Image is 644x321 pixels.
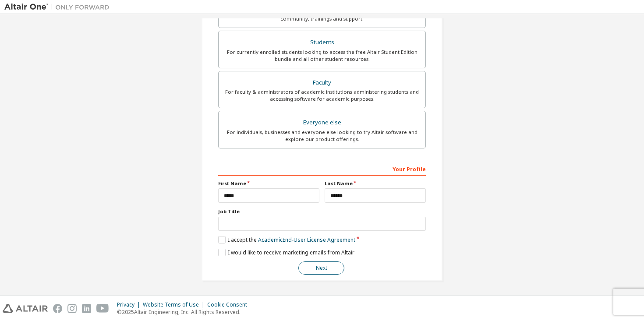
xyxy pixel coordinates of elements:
[224,129,420,143] div: For individuals, businesses and everyone else looking to try Altair software and explore our prod...
[53,304,62,313] img: facebook.svg
[218,162,426,176] div: Your Profile
[117,301,143,308] div: Privacy
[3,304,48,313] img: altair_logo.svg
[218,208,426,215] label: Job Title
[67,304,77,313] img: instagram.svg
[224,77,420,89] div: Faculty
[218,249,354,256] label: I would like to receive marketing emails from Altair
[82,304,91,313] img: linkedin.svg
[325,180,426,187] label: Last Name
[224,116,420,129] div: Everyone else
[96,304,109,313] img: youtube.svg
[4,3,114,11] img: Altair One
[224,36,420,49] div: Students
[218,180,319,187] label: First Name
[298,261,344,275] button: Next
[258,236,355,243] a: Academic End-User License Agreement
[218,236,355,243] label: I accept the
[224,88,420,102] div: For faculty & administrators of academic institutions administering students and accessing softwa...
[143,301,207,308] div: Website Terms of Use
[224,49,420,63] div: For currently enrolled students looking to access the free Altair Student Edition bundle and all ...
[117,308,252,316] p: © 2025 Altair Engineering, Inc. All Rights Reserved.
[207,301,252,308] div: Cookie Consent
